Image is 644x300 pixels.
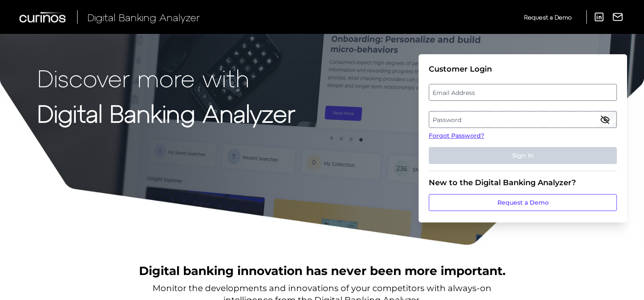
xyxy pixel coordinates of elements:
[429,194,617,211] a: Request a Demo
[524,10,572,24] a: Request a Demo
[37,64,295,91] p: Discover more with
[429,64,617,74] div: Customer Login
[429,131,617,140] a: Forgot Password?
[429,147,617,164] button: Sign In
[37,99,295,127] strong: Digital Banking Analyzer
[19,12,67,22] img: Curinos
[139,263,505,279] h2: Digital banking innovation has never been more important.
[429,112,616,127] label: Password
[87,11,200,23] span: Digital Banking Analyzer
[429,178,617,187] div: New to the Digital Banking Analyzer?
[524,14,572,21] span: Request a Demo
[429,85,616,100] label: Email Address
